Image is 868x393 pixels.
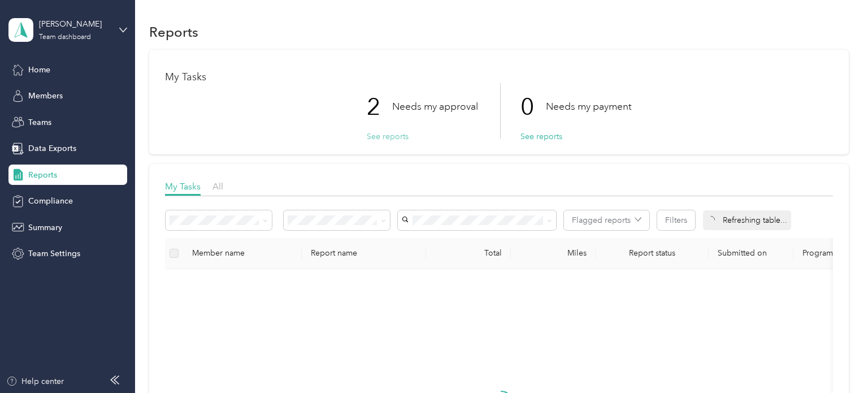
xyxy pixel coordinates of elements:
[605,248,700,258] span: Report status
[28,116,51,128] span: Teams
[192,248,293,258] div: Member name
[6,375,64,387] button: Help center
[165,181,201,192] span: My Tasks
[367,131,409,142] button: See reports
[657,210,695,230] button: Filters
[39,18,110,30] div: [PERSON_NAME]
[805,330,868,393] iframe: Everlance-gr Chat Button Frame
[28,169,57,181] span: Reports
[39,34,91,41] div: Team dashboard
[520,131,562,142] button: See reports
[28,142,76,154] span: Data Exports
[212,181,223,192] span: All
[546,100,631,114] p: Needs my payment
[520,248,587,258] div: Miles
[165,71,833,83] h1: My Tasks
[149,26,198,38] h1: Reports
[703,210,791,230] div: Refreshing table...
[520,83,546,131] p: 0
[28,90,63,102] span: Members
[183,238,302,269] th: Member name
[367,83,392,131] p: 2
[392,100,478,114] p: Needs my approval
[709,238,793,269] th: Submitted on
[435,248,502,258] div: Total
[28,64,50,76] span: Home
[28,195,73,207] span: Compliance
[564,210,649,230] button: Flagged reports
[28,248,80,260] span: Team Settings
[28,222,62,234] span: Summary
[302,238,426,269] th: Report name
